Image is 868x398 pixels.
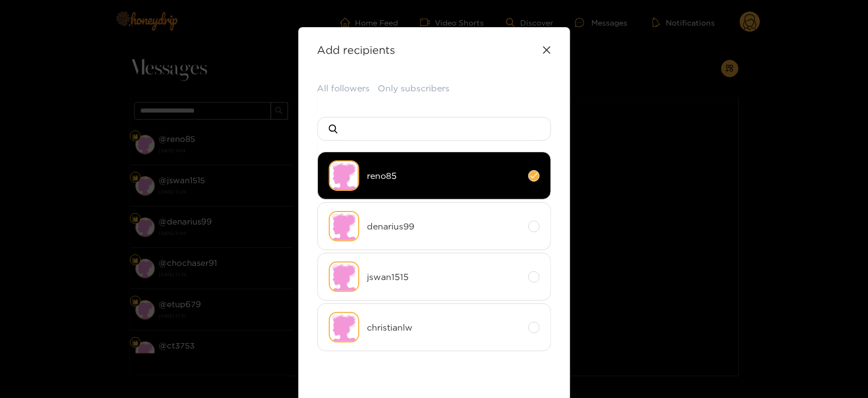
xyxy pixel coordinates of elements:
[367,321,520,334] span: christianlw
[329,262,359,292] img: no-avatar.png
[329,312,359,343] img: no-avatar.png
[367,271,520,283] span: jswan1515
[317,82,370,95] button: All followers
[367,170,520,182] span: reno85
[329,160,359,191] img: no-avatar.png
[329,211,359,241] img: no-avatar.png
[378,82,450,95] button: Only subscribers
[367,220,520,233] span: denarius99
[317,43,396,56] strong: Add recipients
